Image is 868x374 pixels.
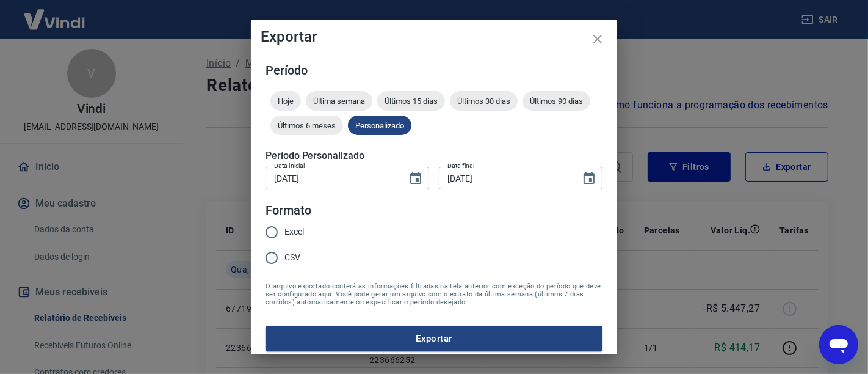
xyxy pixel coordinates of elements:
div: Últimos 90 dias [523,91,590,111]
span: Últimos 15 dias [377,97,445,106]
legend: Formato [266,202,311,219]
h5: Período [266,64,602,76]
button: Choose date, selected date is 20 de ago de 2025 [577,166,601,191]
h5: Período Personalizado [266,150,602,162]
div: Hoje [270,91,301,111]
span: Hoje [270,97,301,106]
div: Últimos 6 meses [270,116,343,135]
h4: Exportar [261,29,607,44]
label: Data inicial [274,161,305,170]
div: Últimos 30 dias [450,91,518,111]
div: Personalizado [348,116,411,135]
button: close [583,24,612,54]
button: Choose date, selected date is 18 de ago de 2025 [403,166,428,191]
span: O arquivo exportado conterá as informações filtradas na tela anterior com exceção do período que ... [266,282,602,306]
iframe: Botão para abrir a janela de mensagens [819,325,858,364]
span: Personalizado [348,121,411,130]
span: Excel [284,226,304,238]
button: Exportar [266,326,602,351]
span: CSV [284,251,300,264]
span: Últimos 90 dias [523,97,590,106]
label: Data final [447,161,475,170]
input: DD/MM/YYYY [439,167,572,189]
span: Últimos 30 dias [450,97,518,106]
div: Últimos 15 dias [377,91,445,111]
input: DD/MM/YYYY [266,167,399,189]
span: Última semana [306,97,372,106]
span: Últimos 6 meses [270,121,343,130]
div: Última semana [306,91,372,111]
